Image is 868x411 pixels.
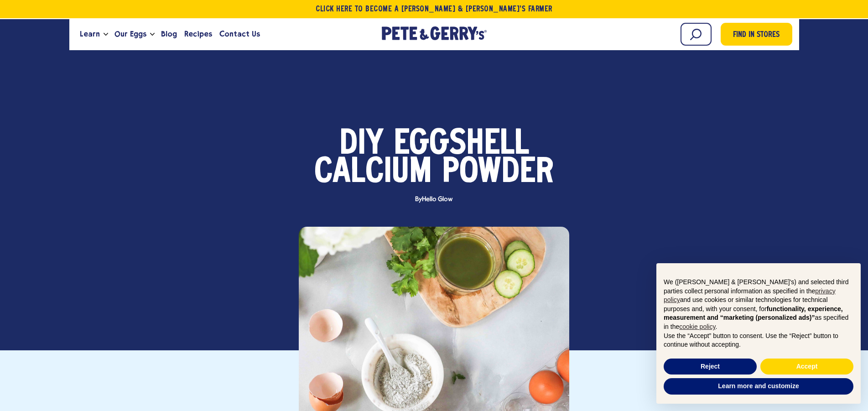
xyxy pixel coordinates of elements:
[422,196,453,203] span: Hello Glow
[184,28,212,40] span: Recipes
[733,29,780,42] span: Find in Stores
[664,359,757,375] button: Reject
[111,22,150,47] a: Our Eggs
[681,23,712,46] input: Search
[219,28,260,40] span: Contact Us
[76,22,104,47] a: Learn
[157,22,181,47] a: Blog
[181,22,216,47] a: Recipes
[114,28,146,40] span: Our Eggs
[216,22,264,47] a: Contact Us
[649,256,868,411] div: Notice
[150,33,155,36] button: Open the dropdown menu for Our Eggs
[339,130,384,159] span: DIY
[760,359,853,375] button: Accept
[664,332,853,349] p: Use the “Accept” button to consent. Use the “Reject” button to continue without accepting.
[442,159,554,187] span: Powder
[721,23,792,46] a: Find in Stores
[664,378,853,395] button: Learn more and customize
[161,28,177,40] span: Blog
[80,28,100,40] span: Learn
[411,196,457,203] span: By
[664,278,853,332] p: We ([PERSON_NAME] & [PERSON_NAME]'s) and selected third parties collect personal information as s...
[104,33,108,36] button: Open the dropdown menu for Learn
[679,323,715,330] a: cookie policy
[314,159,432,187] span: Calcium
[394,130,529,159] span: Eggshell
